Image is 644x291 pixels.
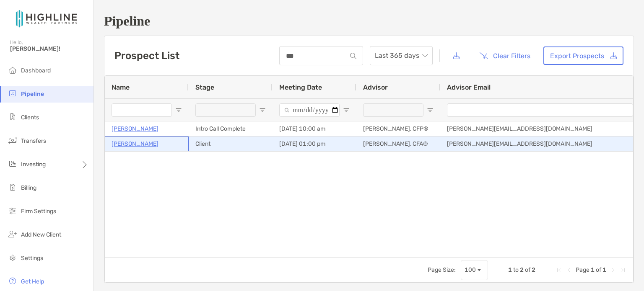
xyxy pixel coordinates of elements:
img: get-help icon [8,276,18,286]
button: Open Filter Menu [427,107,434,113]
div: Next Page [610,267,616,273]
span: Clients [21,114,39,121]
img: clients icon [8,112,18,122]
span: Stage [195,83,214,91]
span: Advisor [363,83,388,91]
span: Meeting Date [279,83,322,91]
div: [PERSON_NAME], CFA® [356,136,440,151]
span: of [525,266,530,273]
span: 1 [591,266,595,273]
span: of [596,266,601,273]
span: Investing [21,161,46,168]
input: Advisor Email Filter Input [447,103,633,117]
img: dashboard icon [8,65,18,75]
span: 1 [508,266,512,273]
div: 100 [465,266,476,273]
span: 1 [602,266,606,273]
div: Previous Page [566,267,572,273]
div: Last Page [620,267,626,273]
img: investing icon [8,159,18,169]
span: Settings [21,255,43,262]
input: Name Filter Input [112,103,172,117]
button: Open Filter Menu [175,107,182,113]
span: Get Help [21,278,44,285]
span: Page [576,266,589,273]
span: to [513,266,519,273]
span: Billing [21,184,36,191]
input: Meeting Date Filter Input [279,103,340,117]
h3: Prospect List [114,50,179,62]
img: transfers icon [8,135,18,145]
span: [PERSON_NAME]! [10,45,88,52]
a: Export Prospects [543,46,623,65]
img: pipeline icon [8,88,18,98]
span: 2 [520,266,524,273]
div: First Page [556,267,562,273]
div: [PERSON_NAME], CFP® [356,121,440,136]
img: add_new_client icon [8,229,18,239]
div: Intro Call Complete [189,121,273,136]
button: Clear Filters [473,46,537,65]
span: 2 [532,266,535,273]
span: Pipeline [21,90,44,98]
div: Page Size [461,260,488,280]
button: Open Filter Menu [259,107,266,113]
button: Open Filter Menu [343,107,350,113]
span: Last 365 days [375,46,428,65]
a: [PERSON_NAME] [112,139,158,149]
img: input icon [350,53,356,59]
span: Add New Client [21,231,61,238]
div: Client [189,136,273,151]
img: settings icon [8,252,18,263]
span: Transfers [21,137,46,144]
h1: Pipeline [104,13,634,29]
a: [PERSON_NAME] [112,124,158,134]
img: Zoe Logo [10,3,83,33]
span: Dashboard [21,67,51,74]
div: [DATE] 10:00 am [273,121,356,136]
img: firm-settings icon [8,206,18,216]
div: Page Size: [428,266,456,273]
img: billing icon [8,182,18,192]
span: Firm Settings [21,208,56,215]
span: Advisor Email [447,83,491,91]
span: Name [112,83,130,91]
div: [DATE] 01:00 pm [273,136,356,151]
